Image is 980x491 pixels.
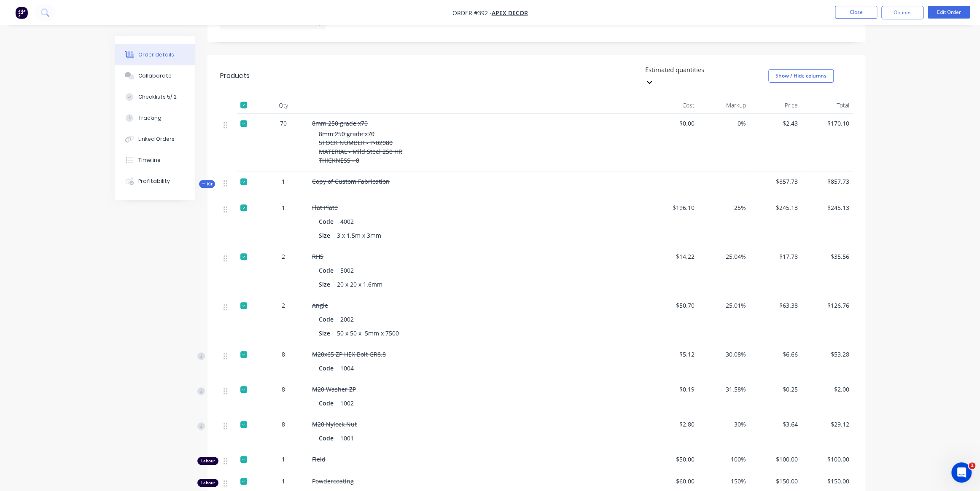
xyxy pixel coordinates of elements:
[199,180,215,188] button: Kit
[337,397,357,409] div: 1002
[319,130,402,164] span: 8mm 250 grade x70 STOCK NUMBER - P-02080 MATERIAL - Mild Steel 250 HR THICKNESS - 8
[753,455,798,464] span: $100.00
[220,71,250,81] div: Products
[337,264,357,276] div: 5002
[649,350,695,359] span: $5.12
[649,420,695,429] span: $2.80
[138,72,172,80] div: Collaborate
[202,181,213,187] span: Kit
[282,203,285,212] span: 1
[701,350,746,359] span: 30.08%
[197,479,218,487] div: Labour
[928,6,970,19] button: Edit Order
[649,119,695,128] span: $0.00
[805,203,850,212] span: $245.13
[646,97,698,114] div: Cost
[701,301,746,310] span: 25.01%
[649,477,695,486] span: $60.00
[319,264,337,276] div: Code
[197,457,218,465] div: Labour
[138,177,170,185] div: Profitability
[701,252,746,261] span: 25.04%
[805,477,850,486] span: $150.00
[115,86,195,107] button: Checklists 5/12
[282,177,285,186] span: 1
[138,135,175,143] div: Linked Orders
[805,455,850,464] span: $100.00
[701,455,746,464] span: 100%
[319,229,334,241] div: Size
[951,462,972,483] iframe: Intercom live chat
[282,350,285,359] span: 8
[138,114,162,122] div: Tracking
[282,252,285,261] span: 2
[319,327,334,339] div: Size
[282,385,285,394] span: 8
[115,65,195,86] button: Collaborate
[805,420,850,429] span: $29.12
[649,385,695,394] span: $0.19
[319,278,334,290] div: Size
[753,252,798,261] span: $17.78
[649,203,695,212] span: $196.10
[805,385,850,394] span: $2.00
[319,215,337,228] div: Code
[282,301,285,310] span: 2
[312,420,357,428] span: M20 Nylock Nut
[701,477,746,486] span: 150%
[115,44,195,65] button: Order details
[334,327,402,339] div: 50 x 50 x 5mm x 7500
[649,455,695,464] span: $50.00
[337,432,357,444] div: 1001
[312,177,390,185] span: Copy of Custom Fabrication
[337,313,357,325] div: 2002
[753,301,798,310] span: $63.38
[15,6,28,19] img: Factory
[312,477,354,485] span: Powdercoating
[753,477,798,486] span: $150.00
[701,385,746,394] span: 31.58%
[701,119,746,128] span: 0%
[319,432,337,444] div: Code
[753,177,798,186] span: $857.73
[881,6,923,19] button: Options
[805,301,850,310] span: $126.76
[334,278,386,290] div: 20 x 20 x 1.6mm
[805,252,850,261] span: $35.56
[801,97,853,114] div: Total
[701,420,746,429] span: 30%
[280,119,287,128] span: 70
[282,420,285,429] span: 8
[805,119,850,128] span: $170.10
[805,350,850,359] span: $53.28
[492,9,528,17] a: Apex Decor
[312,385,356,393] span: M20 Washer ZP
[753,385,798,394] span: $0.25
[258,97,309,114] div: Qty
[115,129,195,150] button: Linked Orders
[319,397,337,409] div: Code
[138,156,161,164] div: Timeline
[337,362,357,374] div: 1004
[312,204,338,212] span: Flat Plate
[312,119,368,127] span: 8mm 250 grade x70
[805,177,850,186] span: $857.73
[337,215,357,228] div: 4002
[753,119,798,128] span: $2.43
[768,69,834,83] button: Show / Hide columns
[138,51,174,59] div: Order details
[319,313,337,325] div: Code
[753,203,798,212] span: $245.13
[649,252,695,261] span: $14.22
[115,107,195,129] button: Tracking
[835,6,877,19] button: Close
[312,252,323,260] span: RHS
[282,477,285,486] span: 1
[312,350,386,358] span: M20x65 ZP HEX Bolt GR8.8
[698,97,750,114] div: Markup
[282,455,285,464] span: 1
[334,229,385,241] div: 3 x 1.5m x 3mm
[138,93,177,101] div: Checklists 5/12
[969,462,975,469] span: 1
